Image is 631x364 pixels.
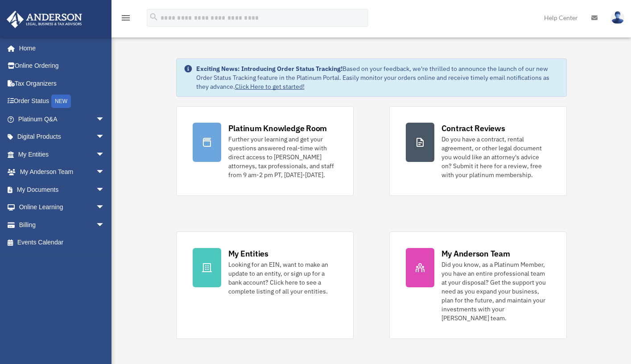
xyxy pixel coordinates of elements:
a: Platinum Q&Aarrow_drop_down [6,110,118,128]
span: arrow_drop_down [96,216,114,234]
span: arrow_drop_down [96,110,114,128]
i: menu [120,12,131,23]
div: NEW [51,95,71,108]
div: My Entities [228,248,268,259]
i: search [149,12,159,22]
img: Anderson Advisors Platinum Portal [4,11,85,28]
span: arrow_drop_down [96,163,114,182]
a: Click Here to get started! [235,83,305,91]
div: My Anderson Team [441,248,510,259]
a: Online Learningarrow_drop_down [6,199,118,216]
a: Billingarrow_drop_down [6,216,118,234]
a: Events Calendar [6,234,118,252]
a: My Entitiesarrow_drop_down [6,145,118,163]
div: Do you have a contract, rental agreement, or other legal document you would like an attorney's ad... [441,135,550,179]
div: Further your learning and get your questions answered real-time with direct access to [PERSON_NAM... [228,135,337,179]
div: Looking for an EIN, want to make an update to an entity, or sign up for a bank account? Click her... [228,260,337,296]
a: menu [120,16,131,23]
strong: Exciting News: Introducing Order Status Tracking! [196,65,342,73]
a: Order StatusNEW [6,92,118,111]
a: Digital Productsarrow_drop_down [6,128,118,146]
a: My Anderson Team Did you know, as a Platinum Member, you have an entire professional team at your... [389,232,567,339]
a: Platinum Knowledge Room Further your learning and get your questions answered real-time with dire... [176,106,354,196]
a: Online Ordering [6,57,118,75]
a: My Documentsarrow_drop_down [6,181,118,199]
div: Based on your feedback, we're thrilled to announce the launch of our new Order Status Tracking fe... [196,64,559,91]
div: Contract Reviews [441,123,505,134]
a: Home [6,39,114,57]
span: arrow_drop_down [96,145,114,164]
a: Tax Organizers [6,74,118,92]
div: Platinum Knowledge Room [228,123,327,134]
span: arrow_drop_down [96,199,114,217]
a: My Anderson Teamarrow_drop_down [6,163,118,181]
span: arrow_drop_down [96,181,114,199]
img: User Pic [611,11,624,24]
a: Contract Reviews Do you have a contract, rental agreement, or other legal document you would like... [389,106,567,196]
div: Did you know, as a Platinum Member, you have an entire professional team at your disposal? Get th... [441,260,550,323]
a: My Entities Looking for an EIN, want to make an update to an entity, or sign up for a bank accoun... [176,232,354,339]
span: arrow_drop_down [96,128,114,146]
